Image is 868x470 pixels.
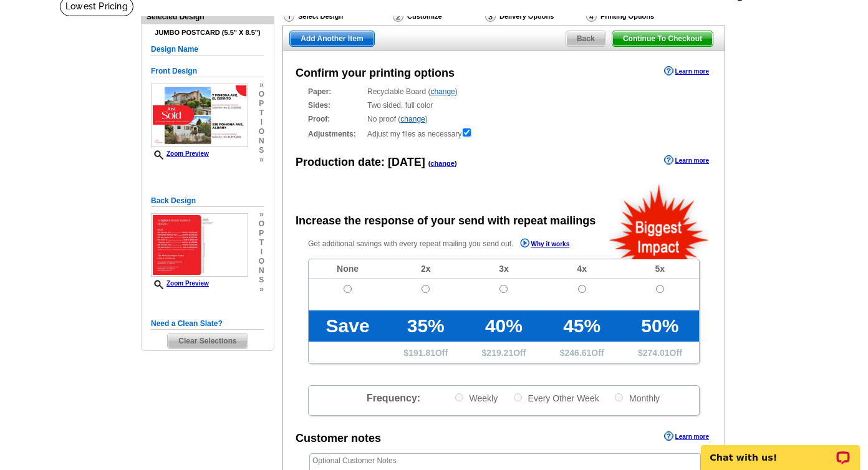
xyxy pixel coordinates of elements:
h4: Jumbo Postcard (5.5" x 8.5") [151,29,264,37]
span: 246.61 [565,348,592,358]
input: Monthly [615,393,623,401]
iframe: LiveChat chat widget [693,431,868,470]
td: $ Off [621,342,699,363]
h5: Need a Clean Slate? [151,318,264,330]
span: Frequency: [367,393,420,403]
span: » [259,80,264,90]
strong: Paper: [308,86,364,97]
td: $ Off [387,342,465,363]
a: Zoom Preview [151,150,209,157]
strong: Sides: [308,100,364,111]
strong: Proof: [308,113,364,125]
a: Why it works [520,238,570,251]
label: Weekly [454,392,498,404]
h5: Back Design [151,195,264,207]
span: 219.21 [486,348,513,358]
td: 40% [465,310,542,342]
a: Back [566,31,606,47]
strong: Adjustments: [308,128,364,140]
img: Customize [393,11,403,22]
label: Every Other Week [513,392,599,404]
span: i [259,247,264,257]
span: Back [566,31,605,46]
a: change [400,115,425,123]
span: p [259,99,264,108]
a: change [430,87,455,96]
input: Every Other Week [514,393,522,401]
div: Customize [392,10,484,22]
span: » [259,155,264,165]
span: [DATE] [388,156,425,168]
input: Weekly [455,393,463,401]
img: biggestImpact.png [608,183,711,259]
img: Delivery Options [485,11,496,22]
div: Adjust my files as necessary [308,127,700,140]
img: small-thumb.jpg [151,213,248,277]
span: Clear Selections [168,333,247,348]
span: o [259,127,264,137]
td: 45% [543,310,621,342]
div: No proof ( ) [308,113,700,125]
span: i [259,118,264,127]
span: Add Another Item [290,31,374,46]
span: n [259,266,264,276]
div: Production date: [296,154,457,171]
span: 274.01 [643,348,670,358]
div: Delivery Options [484,10,585,26]
div: Confirm your printing options [296,65,455,82]
img: Select Design [284,11,294,22]
div: Printing Options [585,10,694,26]
span: Continue To Checkout [612,31,713,46]
a: Add Another Item [289,31,374,47]
span: o [259,90,264,99]
span: 191.81 [408,348,435,358]
div: Recyclable Board ( ) [308,86,700,97]
span: t [259,108,264,118]
td: 5x [621,259,699,279]
a: change [430,160,455,167]
td: 35% [387,310,465,342]
img: Printing Options & Summary [586,11,597,22]
a: Zoom Preview [151,280,209,287]
label: Monthly [614,392,660,404]
h5: Front Design [151,65,264,77]
span: o [259,219,264,229]
td: 3x [465,259,542,279]
span: n [259,137,264,146]
a: Learn more [664,155,709,165]
span: » [259,285,264,294]
td: 50% [621,310,699,342]
img: small-thumb.jpg [151,84,248,148]
div: Increase the response of your send with repeat mailings [296,213,596,229]
a: Learn more [664,431,709,441]
span: ( ) [428,160,457,167]
span: t [259,238,264,247]
div: Select Design [282,10,392,26]
td: 4x [543,259,621,279]
p: Get additional savings with every repeat mailing you send out. [308,237,596,251]
span: p [259,229,264,238]
h5: Design Name [151,44,264,55]
div: Selected Design [142,11,274,22]
td: Save [309,310,387,342]
td: $ Off [543,342,621,363]
span: s [259,146,264,155]
div: Customer notes [296,430,381,447]
span: s [259,276,264,285]
span: o [259,257,264,266]
a: Learn more [664,66,709,76]
td: $ Off [465,342,542,363]
span: » [259,210,264,219]
td: None [309,259,387,279]
div: Two sided, full color [308,100,700,111]
td: 2x [387,259,465,279]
